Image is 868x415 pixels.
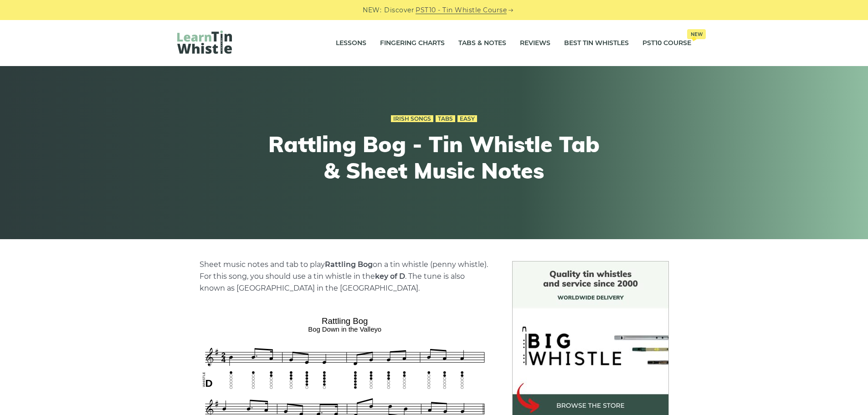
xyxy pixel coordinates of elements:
a: Tabs [436,115,455,123]
strong: key of D [375,272,405,281]
span: New [687,29,706,39]
a: PST10 CourseNew [642,32,691,55]
img: LearnTinWhistle.com [177,31,232,54]
a: Easy [457,115,477,123]
a: Fingering Charts [380,32,445,55]
p: Sheet music notes and tab to play on a tin whistle (penny whistle). For this song, you should use... [200,259,490,294]
a: Reviews [520,32,550,55]
a: Best Tin Whistles [564,32,629,55]
strong: Rattling Bog [325,260,373,269]
a: Lessons [336,32,366,55]
a: Irish Songs [391,115,433,123]
h1: Rattling Bog - Tin Whistle Tab & Sheet Music Notes [267,131,602,184]
a: Tabs & Notes [458,32,506,55]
